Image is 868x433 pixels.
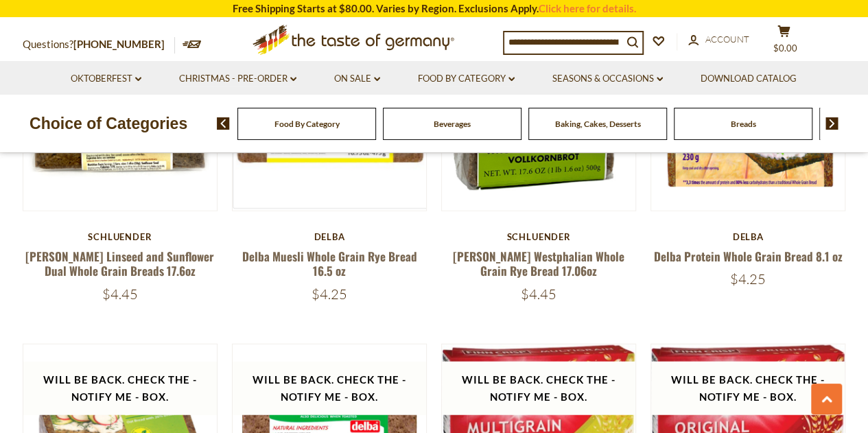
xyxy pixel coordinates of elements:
div: Delba [232,231,427,242]
a: [PERSON_NAME] Westphalian Whole Grain Rye Bread 17.06oz [453,248,624,279]
a: Account [688,32,749,47]
a: Christmas - PRE-ORDER [179,71,296,86]
span: $4.45 [102,285,138,303]
div: Delba [650,231,846,242]
a: On Sale [334,71,380,86]
button: $0.00 [764,25,805,59]
a: Delba Muesli Whole Grain Rye Bread 16.5 oz [242,248,417,279]
a: [PHONE_NUMBER] [73,38,165,50]
a: Click here for details. [539,2,636,14]
a: Breads [731,119,756,129]
a: Baking, Cakes, Desserts [555,119,641,129]
a: Seasons & Occasions [552,71,663,86]
img: next arrow [825,117,838,130]
a: Delba Protein Whole Grain Bread 8.1 oz [654,248,843,265]
span: $0.00 [773,43,797,54]
div: Schluender [23,231,218,242]
div: Schluender [441,231,637,242]
a: [PERSON_NAME] Linseed and Sunflower Dual Whole Grain Breads 17.6oz [25,248,214,279]
span: $4.45 [521,285,556,303]
span: Account [705,34,749,45]
a: Beverages [434,119,471,129]
a: Food By Category [418,71,515,86]
a: Download Catalog [701,71,797,86]
span: $4.25 [312,285,347,303]
a: Food By Category [274,119,340,129]
span: $4.25 [730,270,766,288]
img: previous arrow [217,117,230,130]
a: Oktoberfest [71,71,141,86]
p: Questions? [23,36,175,54]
